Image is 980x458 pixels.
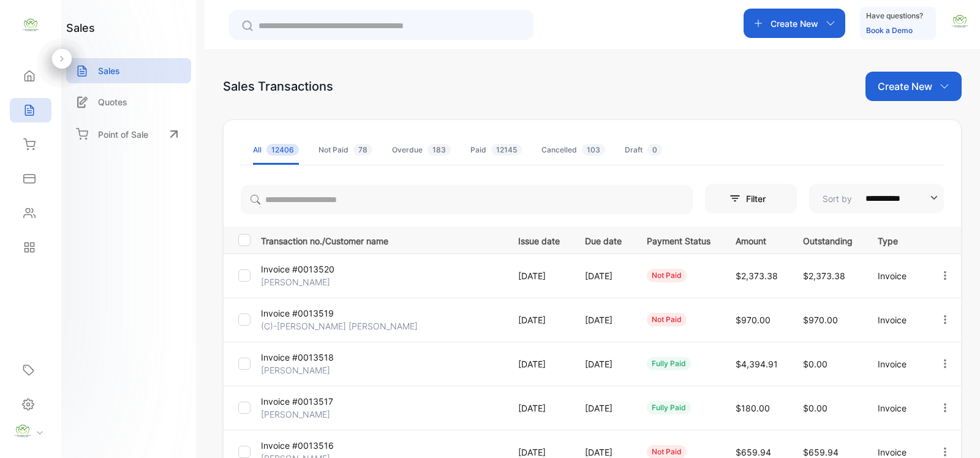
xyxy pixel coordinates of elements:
[866,10,923,22] p: Have questions?
[518,358,560,370] p: [DATE]
[866,26,913,35] a: Book a Demo
[736,271,778,281] span: $2,373.38
[865,72,962,101] button: Create New
[518,269,560,282] p: [DATE]
[647,232,710,247] p: Payment Status
[803,271,845,281] span: $2,373.38
[878,358,914,370] p: Invoice
[736,232,778,247] p: Amount
[647,144,662,156] span: 0
[736,315,771,325] span: $970.00
[353,144,372,156] span: 78
[878,402,914,415] p: Invoice
[803,447,839,457] span: $659.94
[585,269,622,282] p: [DATE]
[803,315,838,325] span: $970.00
[647,269,687,282] div: not paid
[66,58,191,83] a: Sales
[261,351,342,364] p: Invoice #0013518
[647,401,691,415] div: fully paid
[491,144,522,156] span: 12145
[470,145,522,156] div: Paid
[98,96,127,108] p: Quotes
[318,145,372,156] div: Not Paid
[582,144,605,156] span: 103
[541,145,605,156] div: Cancelled
[803,403,827,413] span: $0.00
[66,121,191,148] a: Point of Sale
[736,359,778,369] span: $4,394.91
[736,403,770,413] span: $180.00
[261,395,342,408] p: Invoice #0013517
[951,12,969,31] img: avatar
[878,79,932,94] p: Create New
[98,128,148,141] p: Point of Sale
[585,313,622,326] p: [DATE]
[392,145,451,156] div: Overdue
[428,144,451,156] span: 183
[585,358,622,370] p: [DATE]
[261,232,503,247] p: Transaction no./Customer name
[647,313,687,326] div: not paid
[929,407,980,458] iframe: LiveChat chat widget
[261,276,342,288] p: [PERSON_NAME]
[261,263,342,276] p: Invoice #0013520
[585,402,622,415] p: [DATE]
[809,184,944,213] button: Sort by
[266,144,299,156] span: 12406
[625,145,662,156] div: Draft
[951,9,969,38] button: avatar
[585,232,622,247] p: Due date
[66,89,191,114] a: Quotes
[518,232,560,247] p: Issue date
[261,364,342,377] p: [PERSON_NAME]
[647,357,691,370] div: fully paid
[261,439,342,452] p: Invoice #0013516
[878,313,914,326] p: Invoice
[261,408,342,421] p: [PERSON_NAME]
[823,192,852,205] p: Sort by
[21,16,40,34] img: logo
[98,64,120,77] p: Sales
[253,145,299,156] div: All
[803,232,853,247] p: Outstanding
[223,77,333,96] div: Sales Transactions
[771,17,818,30] p: Create New
[518,402,560,415] p: [DATE]
[518,313,560,326] p: [DATE]
[66,20,95,36] h1: sales
[744,9,845,38] button: Create New
[261,320,418,332] p: (C)-[PERSON_NAME] [PERSON_NAME]
[13,422,32,440] img: profile
[878,232,914,247] p: Type
[261,307,342,320] p: Invoice #0013519
[736,447,771,457] span: $659.94
[878,269,914,282] p: Invoice
[803,359,827,369] span: $0.00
